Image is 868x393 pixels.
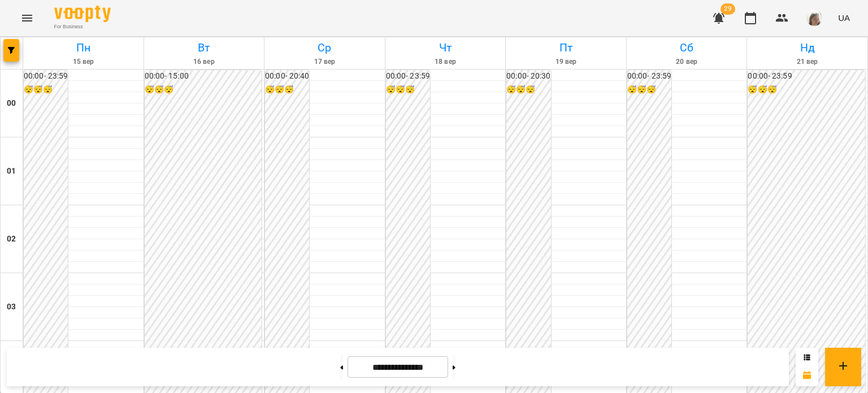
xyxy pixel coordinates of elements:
h6: 00:00 - 23:59 [386,70,430,83]
h6: 😴😴😴 [748,84,865,96]
img: Voopty Logo [54,6,111,22]
h6: 01 [7,165,16,178]
button: Menu [14,5,41,32]
h6: Вт [146,39,263,57]
img: 4795d6aa07af88b41cce17a01eea78aa.jpg [806,10,822,26]
h6: 00:00 - 23:59 [748,70,865,83]
h6: 18 вер [387,57,504,67]
h6: Ср [266,39,383,57]
h6: 😴😴😴 [145,84,262,96]
h6: Сб [628,39,745,57]
h6: 19 вер [507,57,624,67]
h6: 00:00 - 20:40 [265,70,309,83]
h6: 16 вер [146,57,263,67]
h6: 😴😴😴 [627,84,671,96]
h6: 20 вер [628,57,745,67]
h6: 😴😴😴 [24,84,68,96]
h6: 00:00 - 23:59 [627,70,671,83]
h6: 03 [7,301,16,313]
h6: 21 вер [749,57,866,67]
span: UA [838,12,850,24]
h6: Нд [749,39,866,57]
button: UA [834,7,854,28]
h6: 00:00 - 23:59 [24,70,68,83]
h6: Чт [387,39,504,57]
h6: 00:00 - 20:30 [506,70,550,83]
h6: 17 вер [266,57,383,67]
h6: 😴😴😴 [506,84,550,96]
h6: 00:00 - 15:00 [145,70,262,83]
h6: Пт [507,39,624,57]
h6: Пн [25,39,142,57]
span: 29 [721,3,735,15]
h6: 15 вер [25,57,142,67]
h6: 00 [7,97,16,110]
h6: 02 [7,233,16,245]
h6: 😴😴😴 [386,84,430,96]
span: For Business [54,23,111,31]
h6: 😴😴😴 [265,84,309,96]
